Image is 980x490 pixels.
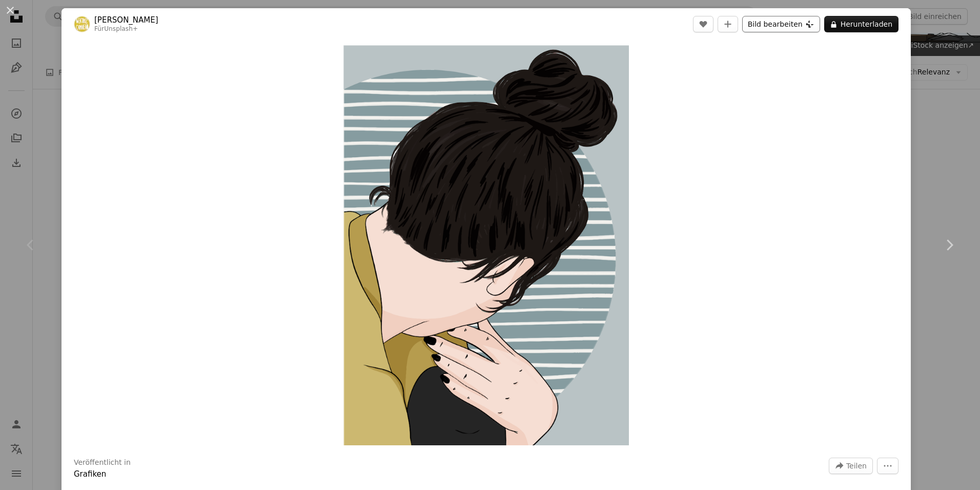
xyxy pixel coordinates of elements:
[824,16,899,32] button: Herunterladen
[94,15,158,25] a: [PERSON_NAME]
[104,25,138,32] a: Unsplash+
[74,16,90,32] img: Zum Profil von Beatriz Camaleão
[343,45,628,445] img: eine Zeichnung einer Frau mit der Hand im Gesicht
[742,16,820,32] button: Bild bearbeiten
[718,16,738,32] button: Zu Kollektion hinzufügen
[74,458,131,468] h3: Veröffentlicht in
[877,458,899,474] button: Weitere Aktionen
[693,16,713,32] button: Gefällt mir
[846,458,867,474] span: Teilen
[343,45,628,445] button: Dieses Bild heranzoomen
[94,25,158,33] div: Für
[918,196,980,294] a: Weiter
[829,458,873,474] button: Dieses Bild teilen
[74,469,106,479] a: Grafiken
